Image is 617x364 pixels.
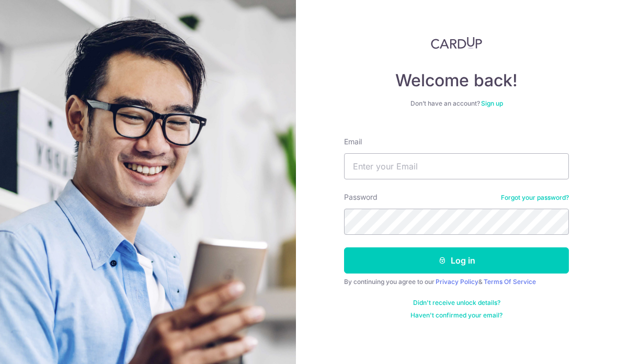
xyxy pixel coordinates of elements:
a: Didn't receive unlock details? [413,299,500,307]
div: Don’t have an account? [344,99,569,108]
a: Privacy Policy [436,278,478,286]
a: Haven't confirmed your email? [410,311,502,320]
input: Enter your Email [344,153,569,179]
label: Email [344,136,362,147]
h4: Welcome back! [344,70,569,91]
div: By continuing you agree to our & [344,278,569,286]
button: Log in [344,247,569,274]
a: Terms Of Service [484,278,536,286]
a: Sign up [481,99,503,107]
a: Forgot your password? [501,194,569,202]
img: CardUp Logo [431,37,482,49]
label: Password [344,192,378,202]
